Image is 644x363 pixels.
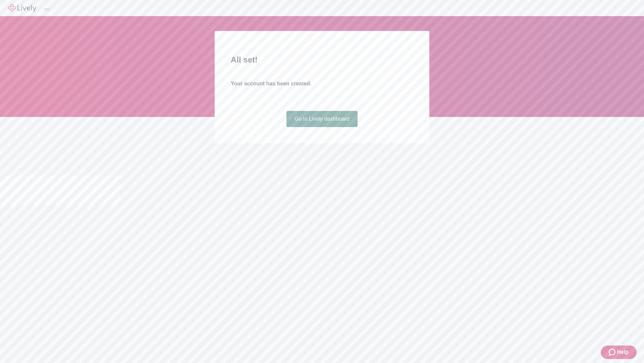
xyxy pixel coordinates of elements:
[609,348,617,356] svg: Zendesk support icon
[617,348,629,356] span: Help
[231,80,413,88] h4: Your account has been created.
[44,8,50,10] button: Log out
[231,54,413,66] h2: All set!
[8,4,36,12] img: Lively
[601,346,637,359] button: Zendesk support iconHelp
[286,111,358,127] a: Go to Lively dashboard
